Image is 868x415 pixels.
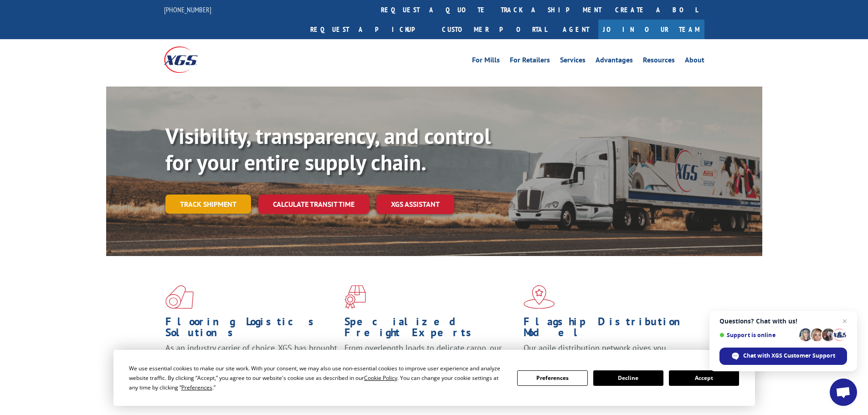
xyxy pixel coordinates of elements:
a: XGS ASSISTANT [376,195,454,214]
a: Track shipment [165,195,251,214]
a: For Retailers [510,56,550,67]
img: xgs-icon-flagship-distribution-model-red [524,285,555,309]
a: For Mills [472,56,500,67]
span: Questions? Chat with us! [719,318,847,325]
a: [PHONE_NUMBER] [164,5,211,14]
a: Resources [643,56,675,67]
a: Advantages [596,56,633,67]
b: Visibility, transparency, and control for your entire supply chain. [165,122,491,176]
span: As an industry carrier of choice, XGS has brought innovation and dedication to flooring logistics... [165,343,337,375]
span: Close chat [839,316,850,327]
div: Open chat [830,379,857,406]
div: Cookie Consent Prompt [113,350,755,406]
p: From overlength loads to delicate cargo, our experienced staff knows the best way to move your fr... [344,343,517,383]
span: Chat with XGS Customer Support [743,352,835,360]
h1: Flagship Distribution Model [524,316,696,343]
button: Preferences [517,370,587,386]
span: Preferences [181,384,212,391]
span: Cookie Policy [364,374,397,382]
a: Agent [554,20,598,39]
div: Chat with XGS Customer Support [719,348,847,365]
a: Join Our Team [598,20,704,39]
a: Calculate transit time [258,195,369,214]
a: Services [560,56,586,67]
span: Support is online [719,332,796,338]
a: About [685,56,704,67]
button: Decline [593,370,663,386]
a: Customer Portal [435,20,554,39]
div: We use essential cookies to make our site work. With your consent, we may also use non-essential ... [129,364,506,392]
h1: Specialized Freight Experts [344,316,517,343]
span: Our agile distribution network gives you nationwide inventory management on demand. [524,343,691,364]
button: Accept [669,370,739,386]
a: Request a pickup [303,20,435,39]
img: xgs-icon-total-supply-chain-intelligence-red [165,285,194,309]
img: xgs-icon-focused-on-flooring-red [344,285,366,309]
h1: Flooring Logistics Solutions [165,316,338,343]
